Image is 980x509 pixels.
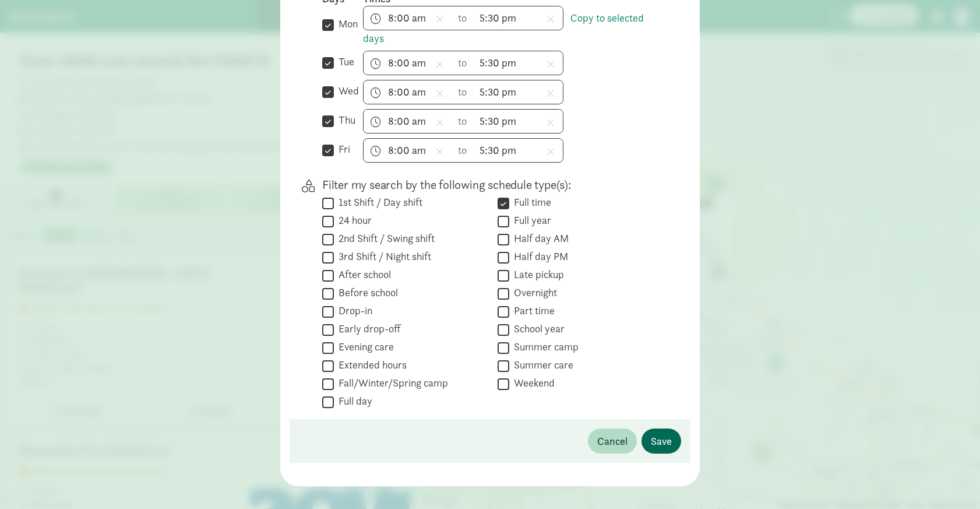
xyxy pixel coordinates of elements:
label: 24 hour [334,213,372,227]
label: Part time [509,304,555,318]
label: 1st Shift / Day shift [334,195,422,209]
span: to [458,113,468,129]
label: tue [334,55,354,69]
p: Filter my search by the following schedule type(s): [322,177,662,193]
input: 7:00 am [364,51,452,75]
label: mon [334,17,358,31]
label: Summer care [509,358,573,372]
label: thu [334,113,355,127]
span: to [458,142,468,158]
span: to [458,84,468,100]
label: Early drop-off [334,322,400,336]
input: 7:00 am [364,139,452,162]
input: 7:00 am [364,110,452,133]
label: fri [334,142,350,156]
label: Fall/Winter/Spring camp [334,376,448,390]
input: 5:00 pm [474,80,563,104]
span: to [458,55,468,71]
button: Save [641,429,681,454]
label: 3rd Shift / Night shift [334,250,431,264]
a: Copy to selected days [363,11,644,45]
label: Evening care [334,340,394,354]
button: Cancel [588,429,637,454]
label: Extended hours [334,358,407,372]
label: Late pickup [509,268,564,282]
span: to [458,10,468,26]
label: wed [334,84,359,98]
label: 2nd Shift / Swing shift [334,231,435,245]
input: 5:00 pm [474,110,563,133]
input: 7:00 am [364,80,452,104]
label: Overnight [509,286,557,300]
label: Full day [334,394,372,408]
label: Half day AM [509,231,569,245]
span: Save [651,433,672,449]
label: After school [334,268,391,282]
label: Before school [334,286,398,300]
label: Drop-in [334,304,372,318]
input: 5:00 pm [474,6,563,30]
label: Full year [509,213,551,227]
input: 5:00 pm [474,51,563,75]
label: Half day PM [509,250,568,264]
label: Full time [509,195,551,209]
span: Cancel [597,433,628,449]
label: School year [509,322,565,336]
input: 5:00 pm [474,139,563,162]
input: 7:00 am [364,6,452,30]
label: Weekend [509,376,555,390]
label: Summer camp [509,340,579,354]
